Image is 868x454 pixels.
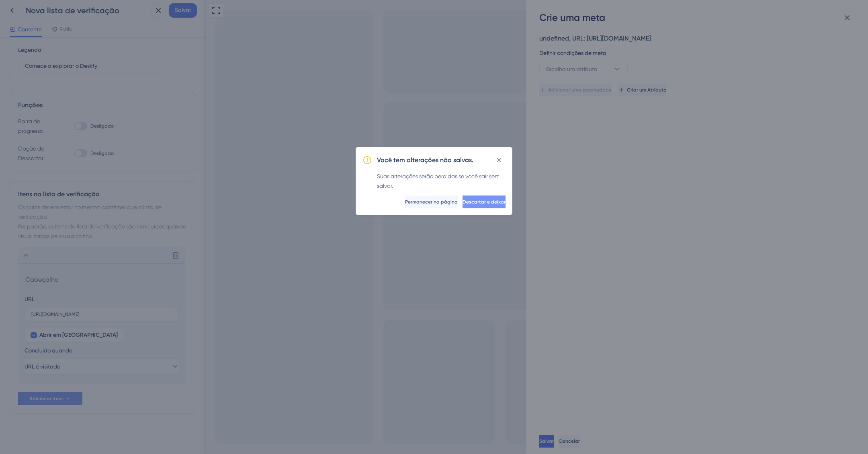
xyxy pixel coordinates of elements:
div: Abra a lista de verificação de primeiros passos [619,400,654,414]
font: Suas alterações serão perdidas se você sair sem salvar. [377,173,500,189]
font: Descartar e deixar [463,199,506,205]
font: Começar [626,403,648,410]
font: Você tem alterações não salvas. [377,156,473,164]
font: Permanecer na página [405,199,458,205]
font: Prévia ao vivo [616,386,648,392]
